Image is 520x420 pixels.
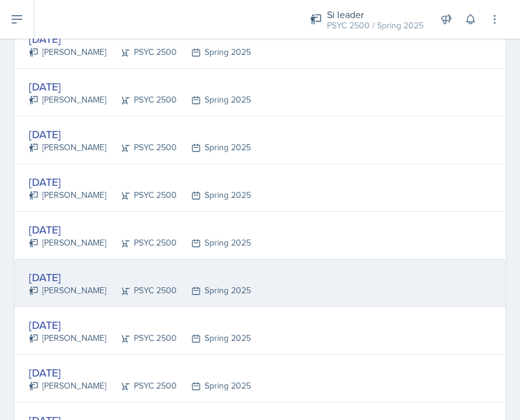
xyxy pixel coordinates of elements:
div: PSYC 2500 [106,284,177,297]
div: [PERSON_NAME] [29,237,106,249]
div: Spring 2025 [177,332,251,345]
div: [DATE] [29,317,251,333]
div: PSYC 2500 [106,46,177,59]
div: [PERSON_NAME] [29,141,106,154]
div: Spring 2025 [177,46,251,59]
div: [DATE] [29,126,251,142]
div: [DATE] [29,364,251,381]
div: PSYC 2500 [106,332,177,345]
div: [PERSON_NAME] [29,380,106,392]
div: [DATE] [29,78,251,95]
div: PSYC 2500 [106,94,177,106]
div: PSYC 2500 / Spring 2025 [327,19,423,32]
div: [DATE] [29,174,251,190]
div: Spring 2025 [177,189,251,202]
div: Spring 2025 [177,237,251,249]
div: PSYC 2500 [106,189,177,202]
div: [PERSON_NAME] [29,94,106,106]
div: [DATE] [29,221,251,238]
div: [DATE] [29,269,251,285]
div: [PERSON_NAME] [29,332,106,345]
div: Si leader [327,7,423,22]
div: PSYC 2500 [106,141,177,154]
div: PSYC 2500 [106,380,177,392]
div: Spring 2025 [177,141,251,154]
div: [PERSON_NAME] [29,46,106,59]
div: [DATE] [29,31,251,47]
div: Spring 2025 [177,380,251,392]
div: PSYC 2500 [106,237,177,249]
div: [PERSON_NAME] [29,284,106,297]
div: Spring 2025 [177,94,251,106]
div: Spring 2025 [177,284,251,297]
div: [PERSON_NAME] [29,189,106,202]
